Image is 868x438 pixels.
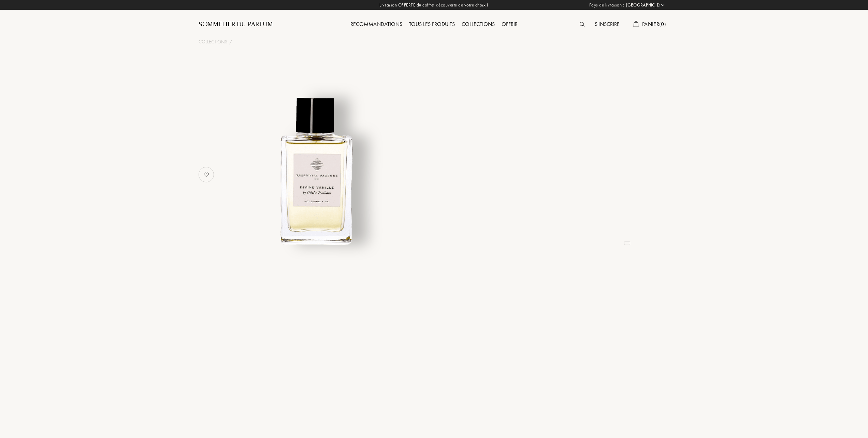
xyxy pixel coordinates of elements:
img: undefined undefined [232,87,401,256]
div: / [229,38,232,45]
img: arrow_w.png [660,2,665,8]
a: Collections [458,20,498,28]
img: no_like_p.png [200,168,213,181]
span: Panier ( 0 ) [642,20,666,28]
div: Collections [458,20,498,29]
div: Offrir [498,20,521,29]
a: Collections [199,38,227,45]
a: Offrir [498,20,521,28]
div: S'inscrire [591,20,623,29]
div: Recommandations [347,20,406,29]
img: cart.svg [633,21,639,27]
a: Sommelier du Parfum [199,20,273,29]
a: S'inscrire [591,20,623,28]
a: Recommandations [347,20,406,28]
img: search_icn.svg [580,22,584,27]
a: Tous les produits [406,20,458,28]
span: Pays de livraison : [589,2,624,9]
div: Tous les produits [406,20,458,29]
